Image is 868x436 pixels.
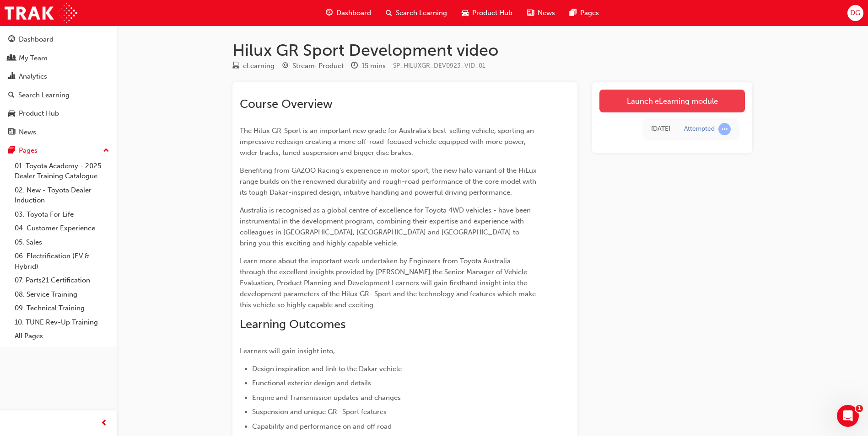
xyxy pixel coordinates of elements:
[4,31,113,48] a: Dashboard
[580,8,599,18] span: Pages
[454,4,520,22] a: car-iconProduct Hub
[19,108,59,119] div: Product Hub
[8,36,15,44] span: guage-icon
[240,127,536,157] span: The Hilux GR-Sport is an important new grade for Australia's best-selling vehicle, sporting an im...
[19,53,48,64] div: My Team
[252,422,392,431] span: Capability and performance on and off road
[11,287,113,302] a: 08. Service Training
[252,393,401,402] span: Engine and Transmission updates and changes
[570,7,577,19] span: pages-icon
[19,145,38,156] div: Pages
[336,8,371,18] span: Dashboard
[684,125,715,133] div: Attempted
[4,105,113,122] a: Product Hub
[232,60,275,72] div: Type
[386,7,392,19] span: search-icon
[232,62,239,70] span: learningResourceType_ELEARNING-icon
[11,315,113,330] a: 10. TUNE Rev-Up Training
[11,221,113,235] a: 04. Customer Experience
[282,60,344,72] div: Stream
[240,317,345,331] span: Learning Outcomes
[718,123,731,135] span: learningRecordVerb_ATTEMPT-icon
[837,405,859,427] iframe: Intercom live chat
[8,128,15,137] span: news-icon
[4,29,113,142] button: DashboardMy TeamAnalyticsSearch LearningProduct HubNews
[11,235,113,250] a: 05. Sales
[11,329,113,343] a: All Pages
[103,145,109,157] span: up-icon
[243,61,275,71] div: eLearning
[393,62,485,69] span: Learning resource code
[651,124,670,134] div: Thu Aug 28 2025 10:17:26 GMT+1000 (Australian Eastern Standard Time)
[4,142,113,159] button: Pages
[4,124,113,141] a: News
[472,8,512,18] span: Product Hub
[11,183,113,207] a: 02. New - Toyota Dealer Induction
[318,4,378,22] a: guage-iconDashboard
[856,405,863,412] span: 1
[11,207,113,222] a: 03. Toyota For Life
[19,127,36,138] div: News
[8,91,15,100] span: search-icon
[462,7,469,19] span: car-icon
[11,273,113,287] a: 07. Parts21 Certification
[19,34,54,45] div: Dashboard
[11,159,113,183] a: 01. Toyota Academy - 2025 Dealer Training Catalogue
[240,347,335,355] span: Learners will gain insight into,
[8,147,15,155] span: pages-icon
[252,379,371,387] span: Functional exterior design and details
[361,61,386,71] div: 15 mins
[11,249,113,273] a: 06. Electrification (EV & Hybrid)
[252,408,387,416] span: Suspension and unique GR- Sport features
[4,87,113,104] a: Search Learning
[252,365,402,373] span: Design inspiration and link to the Dakar vehicle
[240,206,533,247] span: Australia is recognised as a global centre of excellence for Toyota 4WD vehicles - have been inst...
[538,8,555,18] span: News
[232,40,752,60] h1: Hilux GR Sport Development video
[18,90,70,101] div: Search Learning
[4,68,113,85] a: Analytics
[326,7,333,19] span: guage-icon
[8,110,15,118] span: car-icon
[527,7,534,19] span: news-icon
[8,54,15,63] span: people-icon
[101,418,108,429] span: prev-icon
[5,3,77,23] img: Trak
[351,62,358,70] span: clock-icon
[4,50,113,67] a: My Team
[240,257,538,309] span: Learn more about the important work undertaken by Engineers from Toyota Australia through the exc...
[292,61,344,71] div: Stream: Product
[378,4,454,22] a: search-iconSearch Learning
[240,166,539,197] span: Benefiting from GAZOO Racing's experience in motor sport, the new halo variant of the HiLux range...
[847,5,863,21] button: DG
[19,71,47,82] div: Analytics
[850,8,860,18] span: DG
[520,4,562,22] a: news-iconNews
[599,90,745,112] a: Launch eLearning module
[396,8,447,18] span: Search Learning
[282,62,289,70] span: target-icon
[8,73,15,81] span: chart-icon
[351,60,386,72] div: Duration
[11,301,113,315] a: 09. Technical Training
[562,4,606,22] a: pages-iconPages
[240,97,333,111] span: Course Overview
